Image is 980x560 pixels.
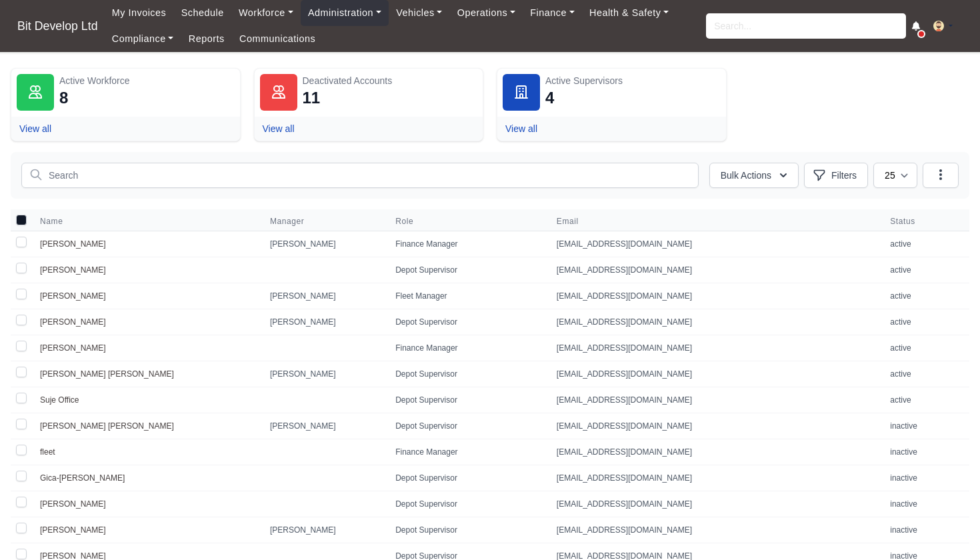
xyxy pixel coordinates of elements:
td: Depot Supervisor [387,413,549,439]
td: Depot Supervisor [387,491,549,517]
td: [EMAIL_ADDRESS][DOMAIN_NAME] [549,361,882,387]
td: inactive [882,491,969,517]
div: Active Supervisors [545,74,721,87]
td: [EMAIL_ADDRESS][DOMAIN_NAME] [549,413,882,439]
td: Finance Manager [387,439,549,465]
td: Finance Manager [387,335,549,361]
td: [PERSON_NAME] [262,361,387,387]
td: [EMAIL_ADDRESS][DOMAIN_NAME] [549,491,882,517]
a: [PERSON_NAME] [40,239,106,249]
td: active [882,361,969,387]
a: [PERSON_NAME] [PERSON_NAME] [40,369,174,379]
div: 4 [545,87,554,109]
a: Bit Develop Ltd [11,13,105,39]
td: Fleet Manager [387,283,549,309]
td: active [882,309,969,335]
span: Manager [270,216,305,227]
a: [PERSON_NAME] [40,317,106,327]
td: Depot Supervisor [387,517,549,543]
input: Search... [706,13,906,39]
td: [PERSON_NAME] [262,283,387,309]
div: Deactivated Accounts [303,74,478,87]
td: inactive [882,517,969,543]
iframe: Chat Widget [913,496,980,560]
td: [EMAIL_ADDRESS][DOMAIN_NAME] [549,465,882,491]
a: [PERSON_NAME] [40,343,106,353]
div: Active Workforce [59,74,235,87]
td: [EMAIL_ADDRESS][DOMAIN_NAME] [549,439,882,465]
a: View all [505,123,537,134]
td: Finance Manager [387,231,549,257]
td: Depot Supervisor [387,309,549,335]
td: inactive [882,413,969,439]
td: [PERSON_NAME] [262,413,387,439]
span: Email [557,216,874,227]
td: active [882,231,969,257]
td: active [882,257,969,283]
td: Depot Supervisor [387,257,549,283]
td: [EMAIL_ADDRESS][DOMAIN_NAME] [549,257,882,283]
td: active [882,387,969,413]
a: [PERSON_NAME] [40,265,106,275]
span: Bit Develop Ltd [11,13,105,39]
a: [PERSON_NAME] [40,499,106,509]
div: 8 [59,87,68,109]
td: [EMAIL_ADDRESS][DOMAIN_NAME] [549,231,882,257]
a: [PERSON_NAME] [40,525,106,535]
a: [PERSON_NAME] [40,291,106,301]
a: Reports [181,26,232,52]
td: [EMAIL_ADDRESS][DOMAIN_NAME] [549,517,882,543]
a: [PERSON_NAME] [PERSON_NAME] [40,421,174,431]
td: inactive [882,439,969,465]
span: Name [40,216,63,227]
div: 11 [303,87,321,109]
span: Role [395,216,413,227]
td: [PERSON_NAME] [262,231,387,257]
button: Role [395,216,424,227]
a: Suje Office [40,395,79,405]
td: [EMAIL_ADDRESS][DOMAIN_NAME] [549,335,882,361]
button: Name [40,216,73,227]
button: Filters [804,163,868,188]
span: Status [890,216,961,227]
button: Manager [270,216,315,227]
td: [PERSON_NAME] [262,517,387,543]
td: [EMAIL_ADDRESS][DOMAIN_NAME] [549,309,882,335]
td: Depot Supervisor [387,361,549,387]
a: View all [19,123,51,134]
a: Compliance [105,26,181,52]
button: Bulk Actions [709,163,799,188]
td: active [882,283,969,309]
a: fleet [40,447,55,457]
td: [EMAIL_ADDRESS][DOMAIN_NAME] [549,387,882,413]
a: View all [263,123,295,134]
td: Depot Supervisor [387,465,549,491]
td: [EMAIL_ADDRESS][DOMAIN_NAME] [549,283,882,309]
td: active [882,335,969,361]
td: [PERSON_NAME] [262,309,387,335]
a: Gica-[PERSON_NAME] [40,473,125,483]
td: Depot Supervisor [387,387,549,413]
a: Communications [232,26,323,52]
td: inactive [882,465,969,491]
input: Search [21,163,699,188]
